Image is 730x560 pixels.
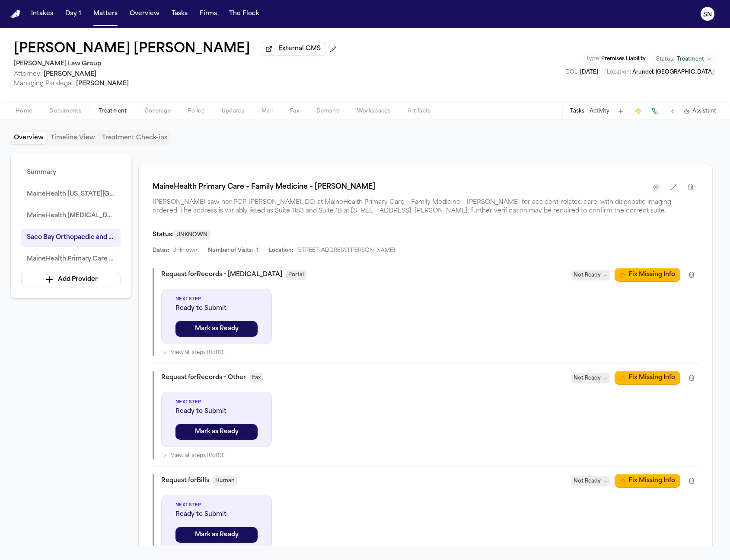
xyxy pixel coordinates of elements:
span: [PERSON_NAME] saw her PCP, [PERSON_NAME], DO, at MaineHealth Primary Care – Family Medicine – [PE... [153,198,698,216]
span: Not Ready [574,374,601,383]
span: [DATE] [580,70,598,75]
button: MaineHealth [US_STATE][GEOGRAPHIC_DATA] – [GEOGRAPHIC_DATA] [21,185,121,203]
button: Timeline View [47,132,99,144]
span: Workspaces [357,108,390,115]
span: Dates: [153,247,169,254]
h1: MaineHealth Primary Care – Family Medicine – [PERSON_NAME] [153,182,375,192]
button: View all steps (0of10) [161,452,698,459]
button: Day 1 [62,6,85,22]
button: Edit matter name [14,42,250,57]
button: Add Task [615,105,627,117]
button: Fax [249,373,263,383]
span: Attorney: [14,71,42,77]
span: Status: [153,232,174,238]
span: Not Ready [574,271,601,280]
span: Mail [261,108,273,115]
button: Activity [590,108,609,115]
span: Artifacts [408,108,431,115]
img: Finch Logo [10,10,21,18]
span: [PERSON_NAME] [76,80,129,87]
button: Mark as Ready [175,424,258,440]
span: Ready to Submit [175,407,258,416]
button: Tasks [168,6,191,22]
span: Next Step [175,502,258,509]
span: DOL : [565,70,579,75]
span: Number of Visits: [208,247,253,254]
button: Matters [90,6,121,22]
button: Fix Missing Info [615,474,680,488]
button: Assistant [684,108,716,115]
span: Status: [656,56,674,63]
span: Updates [222,108,244,115]
button: Portal [286,270,306,280]
button: Change status from Treatment [652,54,716,64]
button: Fix Missing Info [615,268,680,282]
div: Request for Records + [MEDICAL_DATA] [161,270,282,279]
span: Not Ready [574,477,601,486]
button: Fix Missing Info [615,371,680,385]
button: MaineHealth Primary Care – Family Medicine – [PERSON_NAME] [21,250,121,268]
span: Demand [316,108,340,115]
button: Tasks [570,108,584,115]
span: Home [16,108,32,115]
button: Make a Call [649,105,661,117]
button: Human [213,476,237,486]
button: Edit DOL: 2025-07-25 [563,68,601,77]
button: Firms [196,6,220,22]
span: Treatment [677,56,704,63]
button: Intakes [28,6,57,22]
span: [STREET_ADDRESS][PERSON_NAME] [296,247,395,254]
span: 1 [256,247,258,254]
button: Saco Bay Orthopaedic and Sports Physical Therapy [21,229,121,247]
span: Premises Liability [601,56,646,61]
span: View all steps ( 0 of 10 ) [171,452,225,459]
span: Managing Paralegal: [14,80,74,87]
span: Treatment [99,108,127,115]
span: Next Step [175,296,258,303]
span: Fax [290,108,299,115]
h2: [PERSON_NAME] Law Group [14,59,340,69]
span: Location : [607,70,631,75]
span: Assistant [692,108,716,115]
button: Edit Location: Arundel, ME [604,68,716,77]
button: Overview [126,6,163,22]
span: Ready to Submit [175,304,258,313]
span: Unknown [172,247,198,254]
span: Ready to Submit [175,510,258,519]
span: Coverage [144,108,171,115]
div: Request for Records + Other [161,373,246,382]
span: Police [188,108,204,115]
button: Edit Type: Premises Liability [583,55,648,63]
h1: [PERSON_NAME] [PERSON_NAME] [14,42,250,57]
span: Location: [269,247,293,254]
button: Mark as Ready [175,321,258,337]
button: Create Immediate Task [632,105,644,117]
span: External CMS [278,45,321,53]
button: Summary [21,164,121,182]
a: Home [10,10,21,18]
button: View all steps (0of10) [161,349,698,356]
button: Add Provider [21,272,121,287]
span: Next Step [175,399,258,406]
span: Documents [49,108,81,115]
span: Type : [586,56,600,61]
span: UNKNOWN [174,230,210,240]
button: Overview [10,132,47,144]
button: Mark as Ready [175,527,258,543]
span: [PERSON_NAME] [44,71,96,77]
button: The Flock [226,6,263,22]
span: Arundel, [GEOGRAPHIC_DATA] [632,70,714,75]
button: MaineHealth [MEDICAL_DATA] & Spine ([US_STATE] Medical Partners) [21,207,121,225]
div: Request for Bills [161,476,209,485]
span: View all steps ( 0 of 10 ) [171,349,225,356]
button: External CMS [261,42,325,56]
button: Treatment Check-ins [99,132,171,144]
